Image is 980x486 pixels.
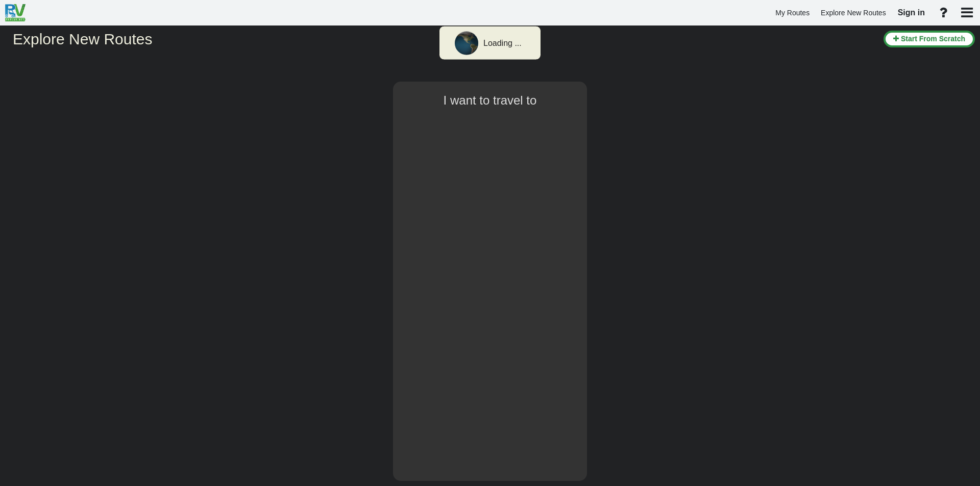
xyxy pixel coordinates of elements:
[898,8,925,17] span: Sign in
[821,9,886,17] span: Explore New Routes
[5,4,26,21] img: RvPlanetLogo.png
[771,3,814,23] a: My Routes
[884,31,975,47] button: Start From Scratch
[483,38,522,49] div: Loading ...
[444,93,537,107] span: I want to travel to
[893,2,929,23] a: Sign in
[775,9,810,17] span: My Routes
[901,35,965,43] span: Start From Scratch
[816,3,891,23] a: Explore New Routes
[13,31,876,47] h2: Explore New Routes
